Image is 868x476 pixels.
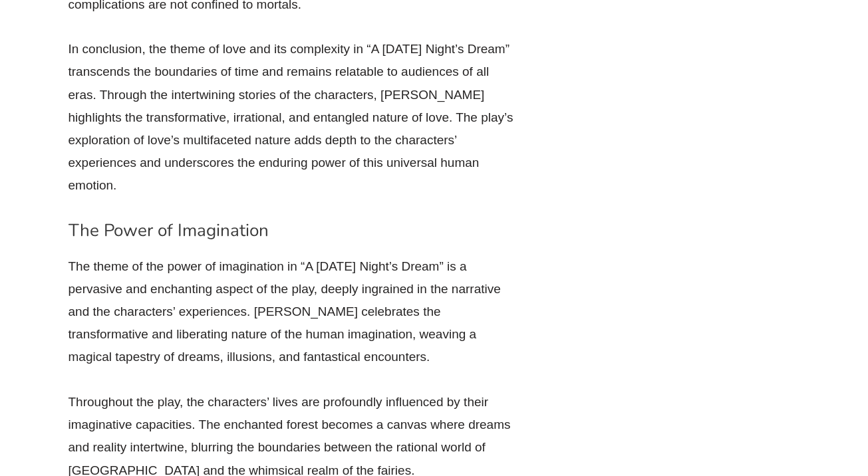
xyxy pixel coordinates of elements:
h3: The Power of Imagination [69,219,514,242]
p: In conclusion, the theme of love and its complexity in “A [DATE] Night’s Dream” transcends the bo... [69,38,514,197]
iframe: Chat Widget [640,326,868,476]
p: The theme of the power of imagination in “A [DATE] Night’s Dream” is a pervasive and enchanting a... [69,255,514,369]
